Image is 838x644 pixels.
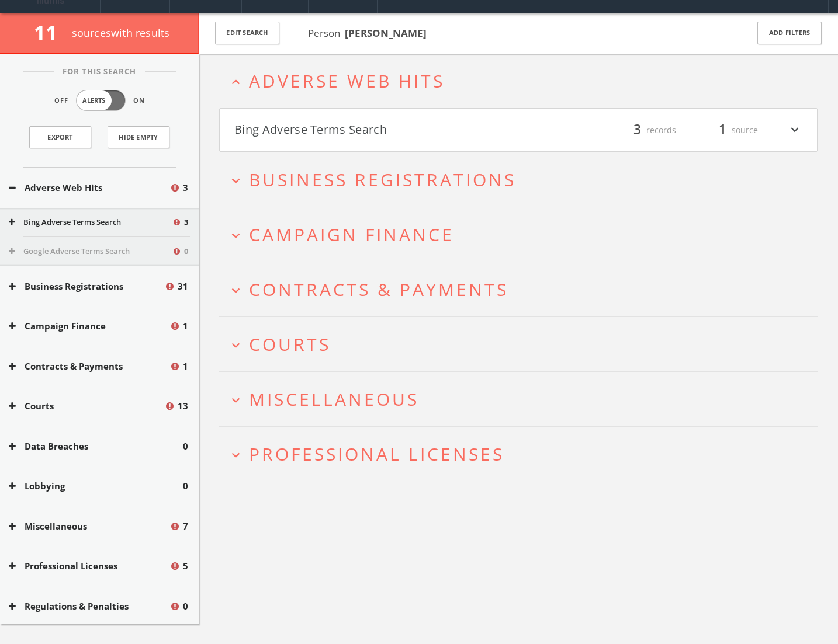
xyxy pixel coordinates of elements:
[184,246,188,257] span: 0
[757,22,822,44] button: Add Filters
[228,74,244,90] i: expand_less
[183,479,188,493] span: 0
[688,120,758,140] div: source
[249,277,508,301] span: Contracts & Payments
[228,447,244,463] i: expand_more
[249,69,445,93] span: Adverse Web Hits
[228,228,244,243] i: expand_more
[234,120,518,140] button: Bing Adverse Terms Search
[228,335,818,354] button: expand_moreCourts
[787,120,802,140] i: expand_more
[9,181,169,194] button: Adverse Web Hits
[29,126,91,148] a: Export
[714,120,732,140] span: 1
[249,387,419,411] span: Miscellaneous
[9,479,183,493] button: Lobbying
[9,399,164,413] button: Courts
[308,26,427,40] span: Person
[54,96,68,106] span: Off
[228,392,244,408] i: expand_more
[183,181,188,194] span: 3
[228,389,818,409] button: expand_moreMiscellaneous
[228,225,818,244] button: expand_moreCampaign Finance
[34,19,67,46] span: 11
[249,442,504,466] span: Professional Licenses
[228,444,818,464] button: expand_moreProfessional Licenses
[9,217,172,228] button: Bing Adverse Terms Search
[9,246,172,257] button: Google Adverse Terms Search
[72,26,170,40] span: source s with results
[345,26,427,40] b: [PERSON_NAME]
[606,120,676,140] div: records
[228,170,818,189] button: expand_moreBusiness Registrations
[628,120,646,140] span: 3
[9,319,169,333] button: Campaign Finance
[215,22,279,44] button: Edit Search
[9,280,164,293] button: Business Registrations
[133,96,145,106] span: On
[183,559,188,573] span: 5
[249,168,516,192] span: Business Registrations
[183,600,188,613] span: 0
[108,126,169,148] button: Hide Empty
[183,520,188,533] span: 7
[178,399,188,413] span: 13
[183,440,188,453] span: 0
[228,173,244,189] i: expand_more
[249,222,454,246] span: Campaign Finance
[178,280,188,293] span: 31
[54,66,145,78] span: For This Search
[183,319,188,333] span: 1
[9,440,183,453] button: Data Breaches
[183,360,188,373] span: 1
[9,559,169,573] button: Professional Licenses
[228,337,244,353] i: expand_more
[9,360,169,373] button: Contracts & Payments
[228,283,244,298] i: expand_more
[228,71,818,90] button: expand_lessAdverse Web Hits
[9,600,169,613] button: Regulations & Penalties
[228,280,818,299] button: expand_moreContracts & Payments
[184,217,188,228] span: 3
[9,520,169,533] button: Miscellaneous
[249,332,331,356] span: Courts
